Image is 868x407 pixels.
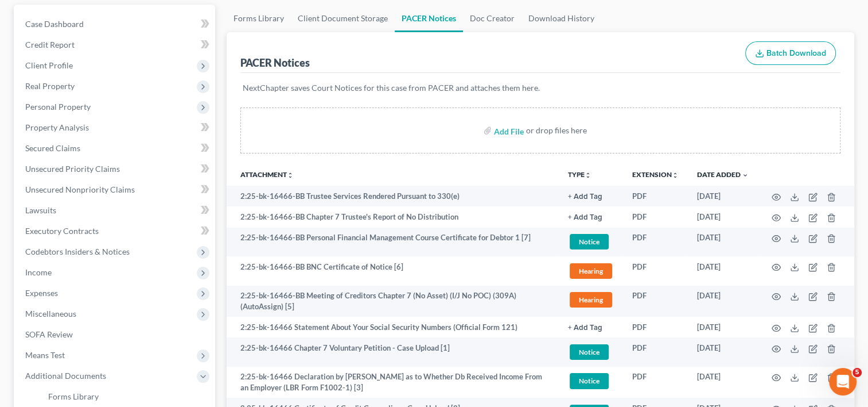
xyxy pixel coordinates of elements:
[568,290,614,309] a: Hearing
[16,117,215,138] a: Property Analysis
[25,164,120,174] span: Unsecured Priority Claims
[568,343,614,362] a: Notice
[227,317,559,337] td: 2:25-bk-16466 Statement About Your Social Security Numbers (Official Form 121)
[568,232,614,251] a: Notice
[25,350,65,360] span: Means Test
[568,371,614,390] a: Notice
[291,5,395,32] a: Client Document Storage
[227,256,559,286] td: 2:25-bk-16466-BB BNC Certificate of Notice [6]
[570,234,609,249] span: Notice
[25,288,58,298] span: Expenses
[16,221,215,241] a: Executory Contracts
[688,228,758,257] td: [DATE]
[766,48,826,58] span: Batch Download
[697,170,749,179] a: Date Added expand_more
[16,324,215,345] a: SOFA Review
[227,367,559,398] td: 2:25-bk-16466 Declaration by [PERSON_NAME] as to Whether Db Received Income From an Employer (LBR...
[568,212,614,222] a: + Add Tag
[570,373,609,389] span: Notice
[25,185,135,194] span: Unsecured Nonpriority Claims
[16,179,215,200] a: Unsecured Nonpriority Claims
[568,191,614,202] a: + Add Tag
[25,247,130,256] span: Codebtors Insiders & Notices
[25,60,73,70] span: Client Profile
[570,344,609,360] span: Notice
[623,186,688,206] td: PDF
[688,286,758,317] td: [DATE]
[623,367,688,398] td: PDF
[623,286,688,317] td: PDF
[25,226,99,236] span: Executory Contracts
[570,263,612,279] span: Hearing
[585,172,591,179] i: unfold_more
[243,82,838,94] p: NextChapter saves Court Notices for this case from PACER and attaches them here.
[623,317,688,337] td: PDF
[623,256,688,286] td: PDF
[568,193,602,201] button: + Add Tag
[240,170,294,179] a: Attachmentunfold_more
[25,81,75,91] span: Real Property
[853,368,862,377] span: 5
[570,292,612,308] span: Hearing
[688,367,758,398] td: [DATE]
[227,337,559,367] td: 2:25-bk-16466 Chapter 7 Voluntary Petition - Case Upload [1]
[688,337,758,367] td: [DATE]
[25,309,76,318] span: Miscellaneous
[568,214,602,221] button: + Add Tag
[688,256,758,286] td: [DATE]
[623,337,688,367] td: PDF
[25,40,75,49] span: Credit Report
[25,19,84,29] span: Case Dashboard
[25,122,89,132] span: Property Analysis
[526,125,587,136] div: or drop files here
[688,317,758,337] td: [DATE]
[48,391,99,401] span: Forms Library
[672,172,679,179] i: unfold_more
[623,228,688,257] td: PDF
[742,172,749,179] i: expand_more
[829,368,857,396] iframe: Intercom live chat
[16,159,215,179] a: Unsecured Priority Claims
[25,102,91,112] span: Personal Property
[688,186,758,206] td: [DATE]
[227,186,559,206] td: 2:25-bk-16466-BB Trustee Services Rendered Pursuant to 330(e)
[688,206,758,227] td: [DATE]
[227,5,291,32] a: Forms Library
[521,5,601,32] a: Download History
[16,138,215,159] a: Secured Claims
[463,5,521,32] a: Doc Creator
[16,34,215,55] a: Credit Report
[568,262,614,281] a: Hearing
[25,205,56,215] span: Lawsuits
[227,206,559,227] td: 2:25-bk-16466-BB Chapter 7 Trustee's Report of No Distribution
[25,143,80,153] span: Secured Claims
[395,5,463,32] a: PACER Notices
[287,172,294,179] i: unfold_more
[632,170,679,179] a: Extensionunfold_more
[25,329,73,339] span: SOFA Review
[240,56,310,70] div: PACER Notices
[568,322,614,333] a: + Add Tag
[227,286,559,317] td: 2:25-bk-16466-BB Meeting of Creditors Chapter 7 (No Asset) (I/J No POC) (309A) (AutoAssign) [5]
[745,41,836,66] button: Batch Download
[568,324,602,332] button: + Add Tag
[568,171,591,179] button: TYPEunfold_more
[16,200,215,221] a: Lawsuits
[16,14,215,34] a: Case Dashboard
[227,228,559,257] td: 2:25-bk-16466-BB Personal Financial Management Course Certificate for Debtor 1 [7]
[25,371,106,381] span: Additional Documents
[623,206,688,227] td: PDF
[25,267,52,277] span: Income
[39,386,215,407] a: Forms Library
